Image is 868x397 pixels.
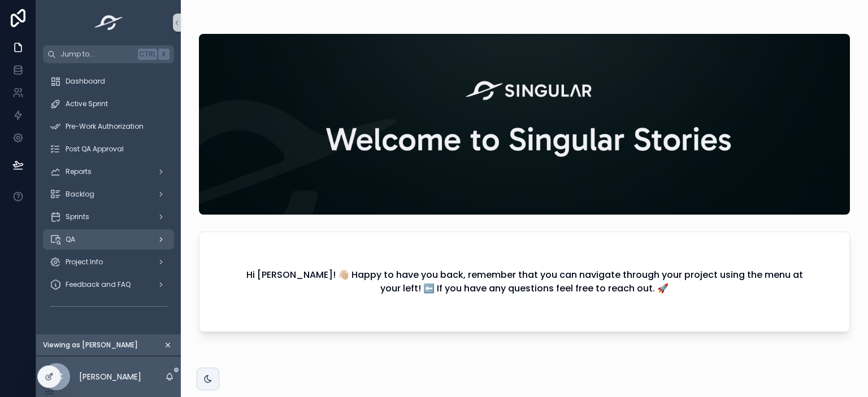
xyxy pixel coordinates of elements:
a: QA [43,229,174,250]
span: Active Sprint [66,99,108,108]
a: Feedback and FAQ [43,274,174,295]
span: Jump to... [60,50,133,59]
a: Pre-Work Authorization [43,116,174,137]
a: Backlog [43,184,174,204]
a: Sprints [43,207,174,227]
span: Ctrl [138,49,157,60]
p: [PERSON_NAME] [79,371,141,382]
span: QA [66,235,75,244]
span: Dashboard [66,77,105,86]
img: App logo [91,14,127,32]
span: Post QA Approval [66,145,124,154]
span: Pre-Work Authorization [66,122,144,131]
span: Reports [66,167,92,176]
button: Jump to...CtrlK [43,45,174,63]
a: Project Info [43,252,174,272]
span: Feedback and FAQ [66,280,131,289]
span: Viewing as [PERSON_NAME] [43,341,138,350]
span: Project Info [66,258,103,267]
a: Reports [43,162,174,182]
span: Sprints [66,212,89,221]
div: scrollable content [36,63,181,330]
a: Post QA Approval [43,139,174,159]
a: Dashboard [43,71,174,91]
a: Active Sprint [43,94,174,114]
span: K [159,50,168,59]
span: Backlog [66,190,94,199]
h2: Hi [PERSON_NAME]! 👋🏼 Happy to have you back, remember that you can navigate through your project ... [236,268,813,295]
